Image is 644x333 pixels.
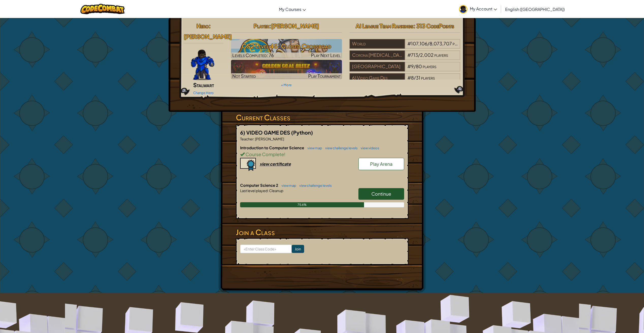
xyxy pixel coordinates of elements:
[305,146,322,150] a: view map
[193,81,214,88] span: Stalwart
[231,39,342,58] img: CS2 Level 45: Closed Crossroad
[196,22,209,29] span: Hero
[240,145,305,150] span: Introduction to Computer Science
[231,60,342,79] a: Not StartedPlay Tournament
[240,183,279,188] span: Computer Science 2
[350,73,405,83] div: 6) Video Game Des
[350,50,405,60] div: Corona [MEDICAL_DATA] Unified
[416,63,422,69] span: 80
[350,44,460,50] a: World#107,106/8,073,707players
[191,50,214,80] img: Gordon-selection-pose.png
[297,183,332,188] a: view challenge levels
[407,63,411,69] span: #
[284,151,285,157] span: !
[414,75,416,81] span: /
[308,73,341,79] span: Play Tournament
[420,52,434,58] span: 2,002
[414,63,416,69] span: /
[371,191,391,197] span: Continue
[193,91,214,95] a: Change Hero
[407,41,411,46] span: #
[323,146,358,150] a: view challenge levels
[416,75,420,81] span: 31
[503,2,567,16] a: English ([GEOGRAPHIC_DATA])
[231,60,342,79] img: Golden Goal
[279,7,301,12] span: My Courses
[240,158,256,171] img: certificate-icon.png
[209,22,211,29] span: :
[350,67,460,72] a: [GEOGRAPHIC_DATA]#9/80players
[80,4,125,14] img: CodeCombat logo
[240,202,364,207] div: 75.6%
[184,33,232,40] span: [PERSON_NAME]
[427,41,430,46] span: /
[411,41,427,46] span: 107,106
[279,183,296,188] a: view map
[350,62,405,71] div: [GEOGRAPHIC_DATA]
[413,22,454,29] span: : 313 CodePoints
[236,227,408,238] h3: Join a Class
[276,2,308,16] a: My Courses
[232,73,256,79] span: Not Started
[411,52,418,58] span: 713
[505,7,565,12] span: English ([GEOGRAPHIC_DATA])
[430,41,452,46] span: 8,073,707
[459,5,467,13] img: avatar
[231,40,342,52] h3: CS2 Level 45: Closed Crossroad
[470,6,497,11] span: My Account
[231,39,342,58] a: Play Next Level
[254,137,255,141] span: :
[411,63,414,69] span: 9
[268,188,269,193] span: :
[356,22,413,29] span: AI League Team Rankings
[456,1,500,17] a: My Account
[240,188,268,193] span: Last level played
[271,22,319,29] span: [PERSON_NAME]
[255,137,284,141] span: [PERSON_NAME]
[240,137,254,141] span: Teacher
[254,22,269,29] span: Player
[232,52,274,58] span: Levels Completed: 76
[269,188,283,193] span: Cleanup
[407,52,411,58] span: #
[245,151,284,157] span: Course Complete
[407,75,411,81] span: #
[291,129,313,136] span: (Python)
[418,52,420,58] span: /
[269,22,271,29] span: :
[311,52,341,58] span: Play Next Level
[240,129,291,136] span: 6) VIDEO GAME DES
[434,52,448,58] span: players
[292,245,304,253] input: Join
[358,146,379,150] a: view videos
[350,55,460,61] a: Corona [MEDICAL_DATA] Unified#713/2,002players
[260,161,291,166] div: view certificate
[423,63,436,69] span: players
[240,161,291,166] a: view certificate
[240,245,292,253] input: <Enter Class Code>
[281,83,292,87] a: + More
[453,41,466,46] span: players
[411,75,414,81] span: 8
[370,161,392,167] span: Play Arena
[236,112,408,123] h3: Current Classes
[421,75,435,81] span: players
[350,78,460,84] a: 6) Video Game Des#8/31players
[350,39,405,49] div: World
